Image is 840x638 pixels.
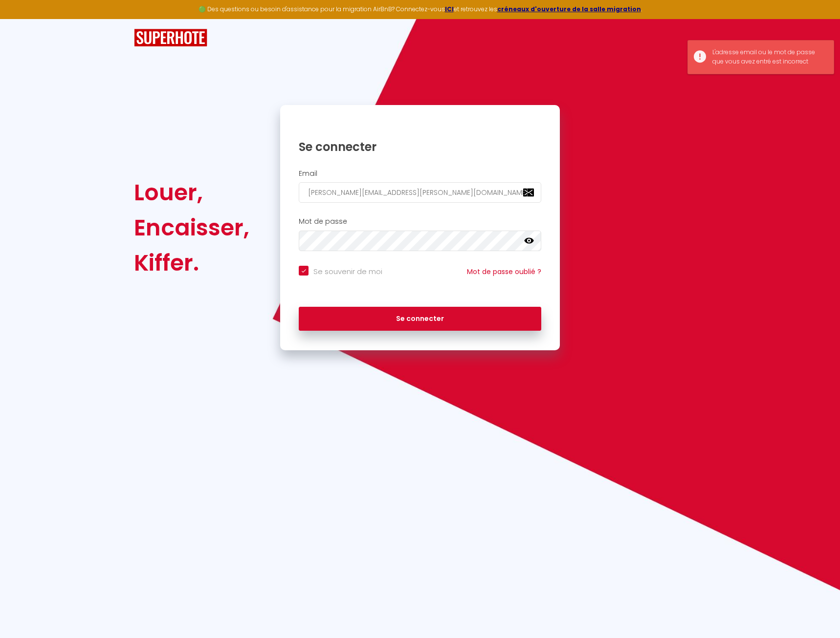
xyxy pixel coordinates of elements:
[467,267,541,276] a: Mot de passe oublié ?
[299,182,541,203] input: Ton Email
[8,4,37,33] button: Ouvrir le widget de chat LiveChat
[299,139,541,154] h1: Se connecter
[299,217,541,226] h2: Mot de passe
[134,175,249,210] div: Louer,
[299,307,541,331] button: Se connecter
[497,5,641,13] a: créneaux d'ouverture de la salle migration
[134,29,207,47] img: SuperHote logo
[445,5,454,13] a: ICI
[712,48,824,66] div: L'adresse email ou le mot de passe que vous avez entré est incorrect
[134,210,249,245] div: Encaisser,
[299,170,541,178] h2: Email
[134,245,249,280] div: Kiffer.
